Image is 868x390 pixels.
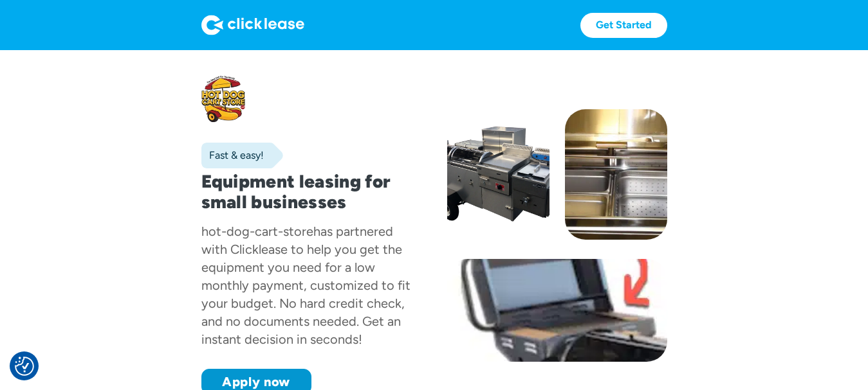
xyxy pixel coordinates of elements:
h1: Equipment leasing for small businesses [201,171,421,212]
div: has partnered with Clicklease to help you get the equipment you need for a low monthly payment, c... [201,224,411,347]
img: Logo [201,15,304,35]
div: Fast & easy! [201,149,264,162]
button: Consent Preferences [15,357,34,376]
img: Revisit consent button [15,357,34,376]
a: Get Started [580,13,667,38]
div: hot-dog-cart-store [201,224,313,239]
